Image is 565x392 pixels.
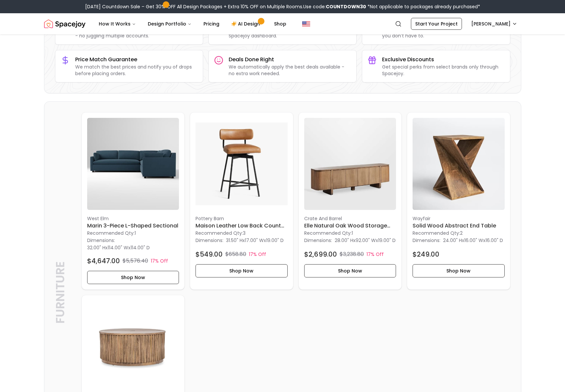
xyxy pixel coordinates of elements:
span: 114.00" D [131,244,150,251]
span: 24.00" H [443,237,462,244]
a: Marin 3-Piece L-Shaped Sectional imageWest ElmMarin 3-Piece L-Shaped SectionalRecommended Qty:1Di... [82,112,185,290]
p: Dimensions: [304,236,332,244]
p: $658.80 [225,250,246,258]
h6: Elle Natural Oak Wood Storage Media Console [304,222,396,230]
nav: Global [44,13,521,34]
div: Marin 3-Piece L-Shaped Sectional [82,112,185,290]
button: Design Portfolio [142,17,197,30]
p: $3,238.80 [340,250,364,258]
nav: Main [93,17,292,30]
span: 28.00" H [335,237,353,244]
p: Dimensions: [196,236,223,244]
p: Wayfair [413,215,505,222]
h4: $549.00 [196,250,223,259]
img: United States [302,20,310,28]
p: x x [87,244,150,251]
button: Shop Now [196,264,288,277]
p: Recommended Qty: 3 [196,230,288,236]
img: Spacejoy Logo [44,17,85,30]
img: Maison Leather Low Back Counter Stool image [196,118,288,210]
p: We automatically apply the best deals available - no extra work needed. [229,64,351,77]
p: Furniture [54,213,67,372]
div: Elle Natural Oak Wood Storage Media Console [299,112,402,290]
h3: Price Match Guarantee [75,56,198,64]
div: [DATE] Countdown Sale – Get 30% OFF All Design Packages + Extra 10% OFF on Multiple Rooms. [85,3,480,10]
img: Elle Natural Oak Wood Storage Media Console image [304,118,396,210]
span: 16.00" D [485,237,503,244]
span: Use code: [303,3,366,10]
span: 19.00" D [378,237,396,244]
span: 31.50" H [226,237,243,244]
b: COUNTDOWN30 [326,3,366,10]
h6: Maison Leather Low Back Counter Stool [196,222,288,230]
p: 17% Off [151,258,168,264]
button: How It Works [93,17,141,30]
p: 17% Off [367,251,384,258]
p: Get special perks from select brands only through Spacejoy. [382,64,504,77]
a: Pricing [198,17,225,30]
p: Pottery Barn [196,215,288,222]
h6: Solid Wood Abstract End Table [413,222,505,230]
a: Shop [269,17,292,30]
p: Recommended Qty: 1 [87,230,179,236]
button: Shop Now [87,271,179,284]
p: Crate And Barrel [304,215,396,222]
span: 92.00" W [356,237,376,244]
h6: Marin 3-Piece L-Shaped Sectional [87,222,179,230]
span: *Not applicable to packages already purchased* [366,3,480,10]
h4: $249.00 [413,250,439,259]
button: [PERSON_NAME] [467,18,521,30]
button: Shop Now [304,264,396,277]
img: Marin 3-Piece L-Shaped Sectional image [87,118,179,210]
span: 114.00" W [108,244,128,251]
span: 17.00" W [245,237,264,244]
a: Start Your Project [411,18,462,30]
p: x x [226,237,284,244]
p: 17% Off [249,251,266,258]
span: 32.00" H [87,244,105,251]
a: Elle Natural Oak Wood Storage Media Console imageCrate And BarrelElle Natural Oak Wood Storage Me... [299,112,402,290]
a: Spacejoy [44,17,85,30]
p: We match the best prices and notify you of drops before placing orders. [75,64,198,77]
p: Recommended Qty: 1 [304,230,396,236]
span: 19.00" D [266,237,284,244]
h4: $2,699.00 [304,250,337,259]
p: Dimensions: [87,236,115,244]
h3: Deals Done Right [229,56,351,64]
div: Maison Leather Low Back Counter Stool [190,112,293,290]
a: Solid Wood Abstract End Table imageWayfairSolid Wood Abstract End TableRecommended Qty:2Dimension... [407,112,510,290]
img: Solid Wood Abstract End Table image [413,118,505,210]
h4: $4,647.00 [87,256,120,266]
p: x x [335,237,396,244]
button: Shop Now [413,264,505,277]
p: West Elm [87,215,179,222]
span: 16.00" W [464,237,483,244]
p: $5,576.40 [123,257,148,265]
a: AI Design [226,17,267,30]
p: Dimensions: [413,236,440,244]
p: Recommended Qty: 2 [413,230,505,236]
p: x x [443,237,503,244]
div: Solid Wood Abstract End Table [407,112,510,290]
a: Maison Leather Low Back Counter Stool imagePottery BarnMaison Leather Low Back Counter StoolRecom... [190,112,293,290]
h3: Exclusive Discounts [382,56,504,64]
